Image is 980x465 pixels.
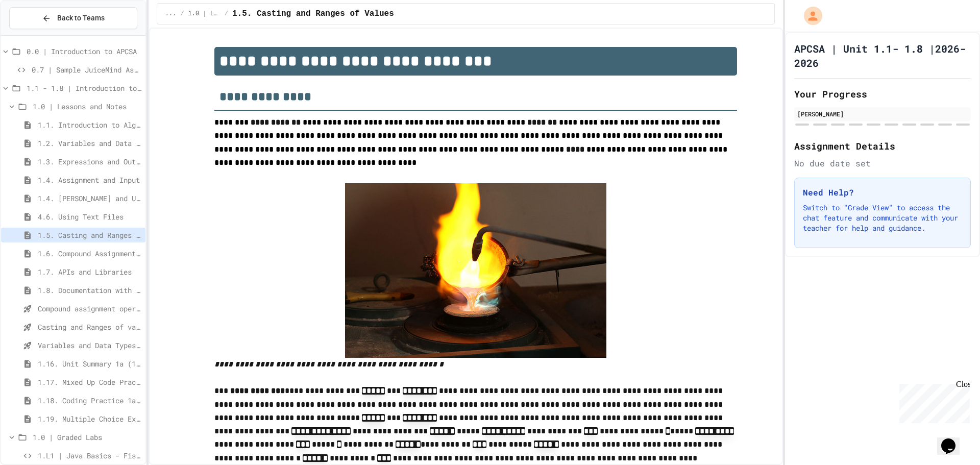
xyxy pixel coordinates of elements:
[794,139,971,153] h2: Assignment Details
[32,64,141,75] span: 0.7 | Sample JuiceMind Assignment - [GEOGRAPHIC_DATA]
[803,186,962,199] h3: Need Help?
[38,119,141,130] span: 1.1. Introduction to Algorithms, Programming, and Compilers
[794,87,971,101] h2: Your Progress
[38,450,141,461] span: 1.L1 | Java Basics - Fish Lab
[188,10,220,18] span: 1.0 | Lessons and Notes
[27,83,141,93] span: 1.1 - 1.8 | Introduction to Java
[794,41,971,70] h1: APCSA | Unit 1.1- 1.8 |2026-2026
[38,340,141,351] span: Variables and Data Types - Quiz
[232,8,394,20] span: 1.5. Casting and Ranges of Values
[937,424,970,455] iframe: chat widget
[38,248,141,259] span: 1.6. Compound Assignment Operators
[27,46,141,57] span: 0.0 | Introduction to APCSA
[33,432,141,443] span: 1.0 | Graded Labs
[4,4,70,65] div: Chat with us now!Close
[38,322,141,332] span: Casting and Ranges of variables - Quiz
[794,157,971,169] div: No due date set
[57,13,105,23] span: Back to Teams
[38,156,141,167] span: 1.3. Expressions and Output [New]
[38,230,141,240] span: 1.5. Casting and Ranges of Values
[38,193,141,204] span: 1.4. [PERSON_NAME] and User Input
[165,10,177,18] span: ...
[38,138,141,149] span: 1.2. Variables and Data Types
[180,10,184,18] span: /
[38,377,141,387] span: 1.17. Mixed Up Code Practice 1.1-1.6
[38,303,141,314] span: Compound assignment operators - Quiz
[38,211,141,222] span: 4.6. Using Text Files
[38,395,141,406] span: 1.18. Coding Practice 1a (1.1-1.6)
[38,358,141,369] span: 1.16. Unit Summary 1a (1.1-1.6)
[9,7,137,29] button: Back to Teams
[38,413,141,424] span: 1.19. Multiple Choice Exercises for Unit 1a (1.1-1.6)
[38,266,141,277] span: 1.7. APIs and Libraries
[38,175,141,185] span: 1.4. Assignment and Input
[895,380,970,423] iframe: chat widget
[33,101,141,112] span: 1.0 | Lessons and Notes
[803,203,962,233] p: Switch to "Grade View" to access the chat feature and communicate with your teacher for help and ...
[793,4,825,28] div: My Account
[225,10,228,18] span: /
[38,285,141,296] span: 1.8. Documentation with Comments and Preconditions
[797,109,968,118] div: [PERSON_NAME]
